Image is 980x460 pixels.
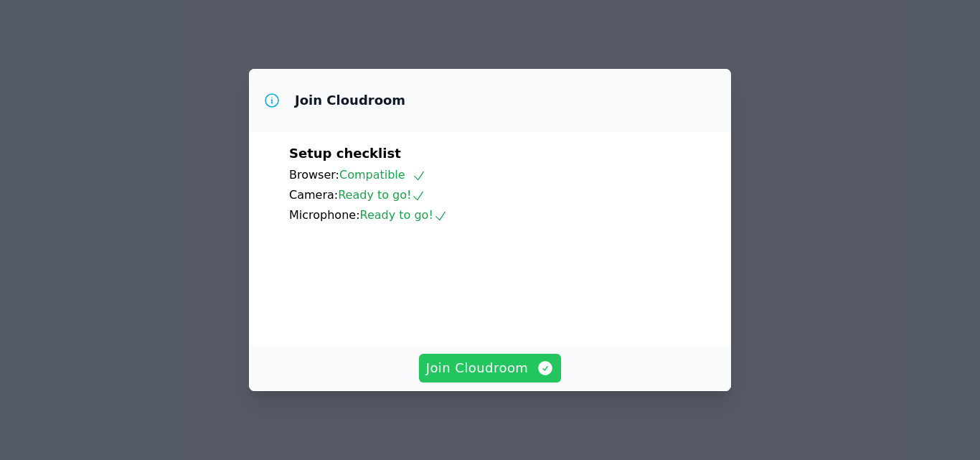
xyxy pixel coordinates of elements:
[339,168,426,182] span: Compatible
[360,208,448,222] span: Ready to go!
[338,188,425,202] span: Ready to go!
[289,168,339,182] span: Browser:
[289,146,401,161] span: Setup checklist
[426,358,555,378] span: Join Cloudroom
[295,92,405,109] h3: Join Cloudroom
[289,188,338,202] span: Camera:
[289,208,360,222] span: Microphone:
[419,354,562,382] button: Join Cloudroom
